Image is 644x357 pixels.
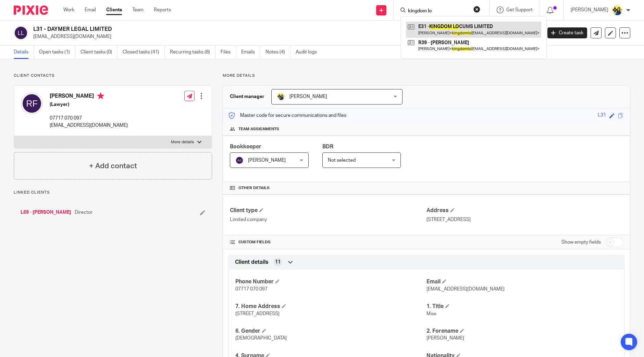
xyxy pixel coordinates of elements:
div: L31 [598,112,606,120]
h4: Address [426,207,623,214]
p: 07717 070 097 [50,115,128,122]
span: [STREET_ADDRESS] [235,311,280,316]
img: Bobo-Starbridge%201.jpg [612,5,623,16]
a: Recurring tasks (8) [170,46,215,59]
h4: Phone Number [235,278,426,285]
h4: [PERSON_NAME] [50,93,128,101]
a: Closed tasks (41) [123,46,165,59]
p: Master code for secure communications and files [228,112,346,119]
h4: Client type [230,207,426,214]
a: Work [63,7,74,13]
a: Open tasks (1) [39,46,75,59]
span: Get Support [506,8,533,12]
p: [EMAIL_ADDRESS][DOMAIN_NAME] [33,33,537,40]
span: 07717 070 097 [235,287,268,292]
h4: Email [426,278,618,285]
a: Client tasks (0) [80,46,117,59]
span: [EMAIL_ADDRESS][DOMAIN_NAME] [426,287,505,292]
h2: L31 - DAYMER LEGAL LIMITED [33,26,436,33]
a: Email [85,7,96,13]
h5: (Lawyer) [50,101,128,108]
p: [PERSON_NAME] [571,7,608,13]
a: Team [132,7,144,13]
span: Director [75,209,92,216]
a: Clients [106,7,122,13]
h4: CUSTOM FIELDS [230,239,426,245]
h4: 7. Home Address [235,303,426,310]
img: Pixie [14,5,48,15]
h4: 6. Gender [235,328,426,335]
img: svg%3E [21,93,43,114]
a: Notes (4) [265,46,290,59]
a: Details [14,46,34,59]
span: Miss [426,311,436,316]
a: Create task [547,27,587,38]
img: Bobo-Starbridge%201.jpg [277,93,285,101]
p: More details [171,139,194,145]
h4: + Add contact [89,161,137,171]
label: Show empty fields [561,239,601,246]
span: Not selected [328,158,356,163]
h4: 2. Forename [426,328,618,335]
p: Linked clients [14,190,212,195]
input: Search [407,8,469,14]
a: Reports [154,7,171,13]
span: Bookkeeper [230,144,261,149]
a: Audit logs [296,46,322,59]
i: Primary [97,93,104,99]
button: Clear [473,6,480,13]
span: BDR [322,144,333,149]
img: svg%3E [14,26,28,40]
span: [PERSON_NAME] [248,158,286,163]
p: [EMAIL_ADDRESS][DOMAIN_NAME] [50,122,128,129]
h3: Client manager [230,93,264,100]
span: [DEMOGRAPHIC_DATA] [235,336,287,341]
p: More details [223,73,630,78]
span: [PERSON_NAME] [426,336,464,341]
a: Emails [241,46,260,59]
span: Client details [235,259,269,266]
h4: 1. Title [426,303,618,310]
span: 11 [275,259,281,266]
span: Team assignments [238,126,279,132]
img: svg%3E [235,156,244,164]
p: [STREET_ADDRESS] [426,216,623,223]
span: Other details [238,185,270,191]
span: [PERSON_NAME] [289,94,327,99]
a: Files [221,46,236,59]
p: Limited company [230,216,426,223]
p: Client contacts [14,73,212,78]
a: L69 - [PERSON_NAME] [21,209,71,216]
